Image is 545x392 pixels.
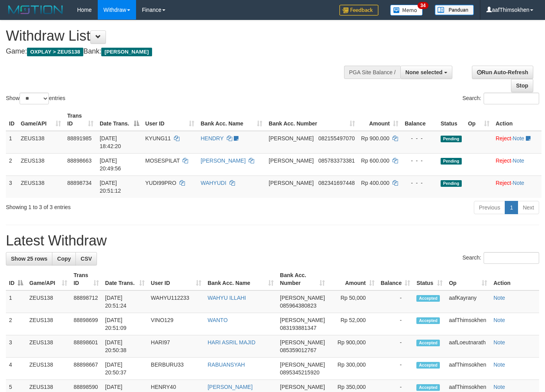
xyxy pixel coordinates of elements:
td: · [493,153,541,175]
a: Note [513,158,524,164]
span: Pending [441,158,462,165]
th: Game/API: activate to sort column ascending [18,109,64,131]
td: - [378,358,414,380]
td: ZEUS138 [26,290,70,313]
a: Note [493,362,505,368]
td: VINO129 [148,313,204,335]
a: Note [493,295,505,301]
div: - - - [405,179,434,187]
span: Accepted [416,295,440,302]
th: Game/API: activate to sort column ascending [26,268,70,290]
span: [DATE] 20:51:12 [100,180,121,194]
h1: Withdraw List [6,28,355,44]
th: Status: activate to sort column ascending [413,268,446,290]
span: [PERSON_NAME] [280,295,325,301]
span: MOSESPILAT [145,158,180,164]
th: User ID: activate to sort column ascending [142,109,198,131]
span: Copy 083193881347 to clipboard [280,325,316,331]
span: OXPLAY > ZEUS138 [27,48,83,56]
th: ID [6,109,18,131]
label: Show entries [6,93,65,104]
span: [PERSON_NAME] [280,384,325,390]
h4: Game: Bank: [6,48,355,55]
a: Copy [52,252,76,265]
a: [PERSON_NAME] [208,384,253,390]
span: 88898663 [67,158,91,164]
td: ZEUS138 [26,313,70,335]
span: [DATE] 18:42:20 [100,135,121,149]
label: Search: [463,252,539,264]
span: Copy 085964380823 to clipboard [280,303,316,309]
th: Trans ID: activate to sort column ascending [70,268,102,290]
span: [PERSON_NAME] [280,339,325,345]
td: aafThimsokhen [446,358,490,380]
td: WAHYU112233 [148,290,204,313]
span: Accepted [416,362,440,369]
span: Accepted [416,340,440,346]
td: aafKayrany [446,290,490,313]
th: Action [490,268,539,290]
span: Copy 085783373381 to clipboard [318,158,355,164]
td: 88898667 [70,358,102,380]
div: - - - [405,134,434,142]
span: Accepted [416,384,440,391]
td: ZEUS138 [26,358,70,380]
td: · [493,131,541,154]
td: 88898699 [70,313,102,335]
input: Search: [484,252,539,264]
span: Copy 0895345215920 to clipboard [280,369,319,376]
a: Run Auto-Refresh [472,66,533,79]
span: Copy 082155497070 to clipboard [318,135,355,141]
span: 88891985 [67,135,91,141]
td: [DATE] 20:51:24 [102,290,148,313]
img: panduan.png [435,5,474,15]
div: - - - [405,157,434,165]
span: Copy 085359012767 to clipboard [280,347,316,353]
td: [DATE] 20:51:09 [102,313,148,335]
img: MOTION_logo.png [6,4,65,16]
th: Bank Acc. Name: activate to sort column ascending [197,109,265,131]
th: Balance [402,109,437,131]
td: ZEUS138 [18,175,64,198]
th: Bank Acc. Name: activate to sort column ascending [204,268,277,290]
a: RABUANSYAH [208,362,245,368]
th: User ID: activate to sort column ascending [148,268,204,290]
th: Op: activate to sort column ascending [446,268,490,290]
a: HARI ASRIL MAJID [208,339,255,345]
span: None selected [405,69,443,75]
a: [PERSON_NAME] [201,158,246,164]
td: HARI97 [148,335,204,358]
img: Feedback.jpg [339,5,378,16]
input: Search: [484,93,539,104]
th: Amount: activate to sort column ascending [358,109,402,131]
td: [DATE] 20:50:38 [102,335,148,358]
td: Rp 52,000 [328,313,377,335]
th: Balance: activate to sort column ascending [378,268,414,290]
a: Note [493,384,505,390]
a: WAHYU ILLAHI [208,295,246,301]
td: - [378,290,414,313]
span: Rp 600.000 [361,158,389,164]
a: 1 [505,201,518,214]
td: [DATE] 20:50:37 [102,358,148,380]
span: Copy [57,256,71,262]
a: Stop [511,79,533,92]
td: BERBURU33 [148,358,204,380]
td: Rp 900,000 [328,335,377,358]
td: ZEUS138 [18,131,64,154]
th: Status [437,109,465,131]
th: ID: activate to sort column descending [6,268,26,290]
a: Show 25 rows [6,252,52,265]
label: Search: [463,93,539,104]
a: Note [493,317,505,323]
span: [PERSON_NAME] [280,362,325,368]
span: CSV [81,256,92,262]
a: WANTO [208,317,228,323]
th: Amount: activate to sort column ascending [328,268,377,290]
a: Note [513,180,524,186]
td: 1 [6,290,26,313]
span: 88898734 [67,180,91,186]
td: 4 [6,358,26,380]
div: Showing 1 to 3 of 3 entries [6,200,221,211]
td: - [378,313,414,335]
